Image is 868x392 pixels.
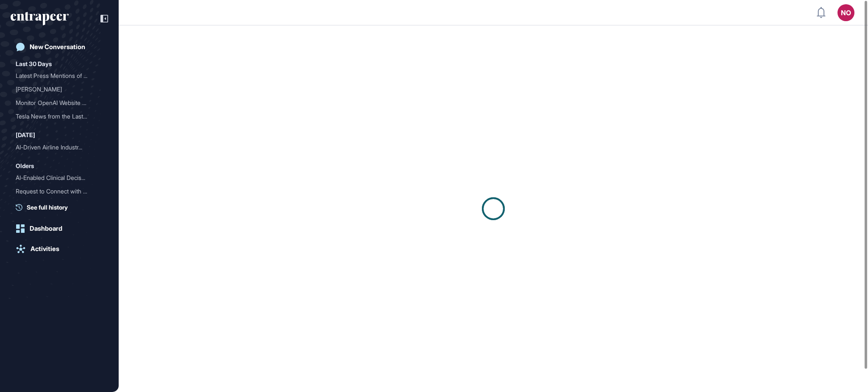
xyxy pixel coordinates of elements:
a: Dashboard [11,220,108,237]
div: Activities [31,245,59,253]
div: AI-Enabled Clinical Decis... [16,171,96,185]
a: See full history [16,203,108,212]
button: NO [837,4,854,21]
div: [DATE] [16,130,35,140]
div: Latest Press Mentions of OpenAI [16,69,103,83]
div: [PERSON_NAME] [16,83,96,96]
div: AI-Driven Airline Industr... [16,141,96,154]
div: Monitor OpenAI Website Ac... [16,96,96,110]
div: Tesla News from the Last ... [16,110,96,123]
div: entrapeer-logo [11,12,69,25]
div: Dashboard [30,225,62,232]
a: Activities [11,240,108,257]
span: See full history [27,203,68,212]
div: Olders [16,161,34,171]
div: Request to Connect with Curie [16,185,103,198]
div: AI-Enabled Clinical Decision Support Software for Infectious Disease Screening and AMR Program [16,171,103,185]
div: Tesla News from the Last Two Weeks [16,110,103,123]
div: Latest Press Mentions of ... [16,69,96,83]
div: Last 30 Days [16,59,52,69]
div: Monitor OpenAI Website Activity [16,96,103,110]
div: Request to Connect with C... [16,185,96,198]
div: Reese [16,83,103,96]
div: New Conversation [30,43,85,51]
div: AI-Driven Airline Industry Updates [16,141,103,154]
a: New Conversation [11,39,108,55]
